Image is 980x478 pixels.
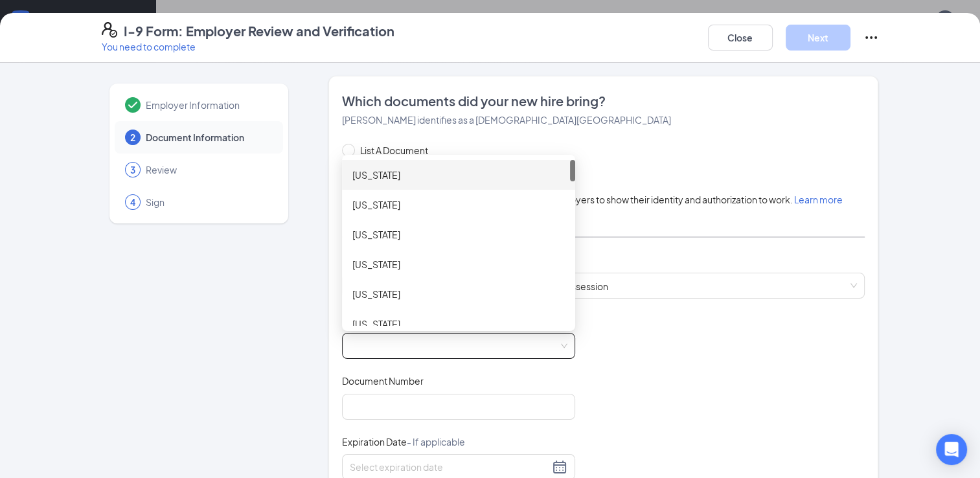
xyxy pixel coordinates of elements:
div: [US_STATE] [352,287,565,301]
span: Expiration Date [342,435,465,448]
span: List A Document [355,143,433,157]
input: Select expiration date [350,460,549,474]
div: [US_STATE] [352,257,565,271]
div: [US_STATE] [352,317,565,331]
div: Alabama [342,160,575,190]
h4: I-9 Form: Employer Review and Verification [124,22,394,40]
div: Alaska [342,190,575,220]
div: Arkansas [342,279,575,309]
span: 4 [130,196,135,209]
div: American Samoa [342,220,575,249]
span: Which documents did your new hire bring? [342,92,865,110]
span: Employer Information [146,98,270,111]
button: Next [786,25,850,51]
div: Arizona [342,249,575,279]
button: Close [708,25,773,51]
div: Open Intercom Messenger [936,434,967,465]
svg: Ellipses [863,30,879,45]
span: Driver’s License issued by U.S State or outlying US possession [350,273,858,298]
span: Document Number [342,374,424,387]
span: - If applicable [407,436,465,448]
span: 2 [130,131,135,144]
span: 3 [130,163,135,176]
div: [US_STATE] [352,198,565,212]
div: California [342,309,575,339]
p: You need to complete [102,40,394,53]
div: [US_STATE] [352,168,565,182]
svg: Checkmark [125,97,141,113]
span: Review [146,163,270,176]
span: Sign [146,196,270,209]
span: Employees must provide documentation to their employers to show their identity and authorization ... [342,194,843,220]
span: Document Information [146,131,270,144]
span: [PERSON_NAME] identifies as a [DEMOGRAPHIC_DATA][GEOGRAPHIC_DATA] [342,114,671,126]
div: [US_STATE] [352,227,565,242]
svg: FormI9EVerifyIcon [102,22,117,38]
